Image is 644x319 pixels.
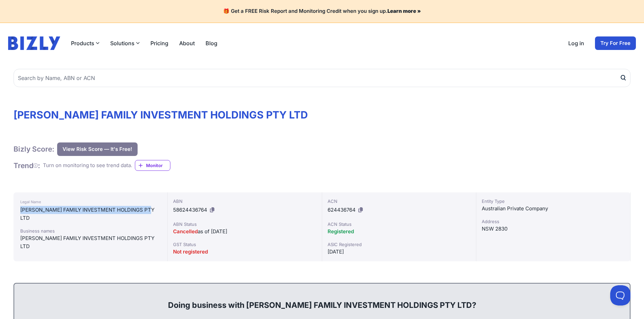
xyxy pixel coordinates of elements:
[173,228,316,236] div: as of [DATE]
[14,109,630,121] h1: [PERSON_NAME] FAMILY INVESTMENT HOLDINGS PTY LTD
[150,39,168,47] a: Pricing
[179,39,195,47] a: About
[146,162,170,169] span: Monitor
[43,162,132,169] div: Turn on monitoring to see trend data.
[110,39,140,47] button: Solutions
[482,218,625,225] div: Address
[20,206,161,222] div: [PERSON_NAME] FAMILY INVESTMENT HOLDINGS PTY LTD
[387,8,421,14] a: Learn more »
[206,39,217,47] a: Blog
[482,225,625,233] div: NSW 2830
[21,289,623,311] div: Doing business with [PERSON_NAME] FAMILY INVESTMENT HOLDINGS PTY LTD?
[328,221,471,228] div: ACN Status
[173,248,208,255] span: Not registered
[328,228,354,235] span: Registered
[173,228,198,235] span: Cancelled
[20,228,161,234] div: Business names
[595,36,636,50] a: Try For Free
[610,285,630,305] iframe: Toggle Customer Support
[8,8,636,15] h4: 🎁 Get a FREE Risk Report and Monitoring Credit when you sign up.
[135,160,170,171] a: Monitor
[14,161,40,170] h1: Trend :
[57,142,138,156] button: View Risk Score — It's Free!
[328,198,471,205] div: ACN
[173,221,316,228] div: ABN Status
[173,207,207,213] span: 58624436764
[20,198,161,206] div: Legal Name
[173,241,316,248] div: GST Status
[14,144,54,154] h1: Bizly Score:
[482,198,625,205] div: Entity Type
[328,207,356,213] span: 624436764
[173,198,316,205] div: ABN
[328,241,471,248] div: ASIC Registered
[328,248,471,256] div: [DATE]
[20,234,161,250] div: [PERSON_NAME] FAMILY INVESTMENT HOLDINGS PTY LTD
[71,39,99,47] button: Products
[568,39,584,47] a: Log in
[14,69,630,87] input: Search by Name, ABN or ACN
[482,205,625,213] div: Australian Private Company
